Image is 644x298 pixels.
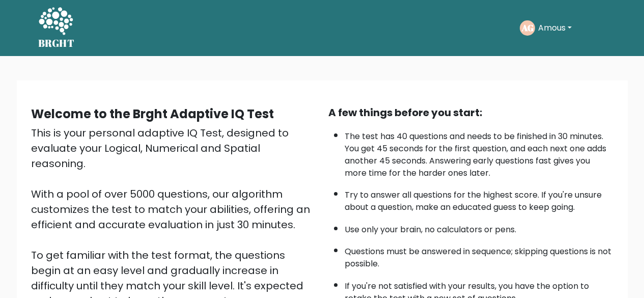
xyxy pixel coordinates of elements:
button: Amous [535,21,575,35]
div: A few things before you start: [328,105,613,120]
li: Use only your brain, no calculators or pens. [345,219,613,236]
h5: BRGHT [38,37,75,49]
li: The test has 40 questions and needs to be finished in 30 minutes. You get 45 seconds for the firs... [345,125,613,179]
b: Welcome to the Brght Adaptive IQ Test [31,105,274,122]
li: Try to answer all questions for the highest score. If you're unsure about a question, make an edu... [345,184,613,213]
text: AG [521,22,533,34]
li: Questions must be answered in sequence; skipping questions is not possible. [345,240,613,270]
a: BRGHT [38,4,75,52]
